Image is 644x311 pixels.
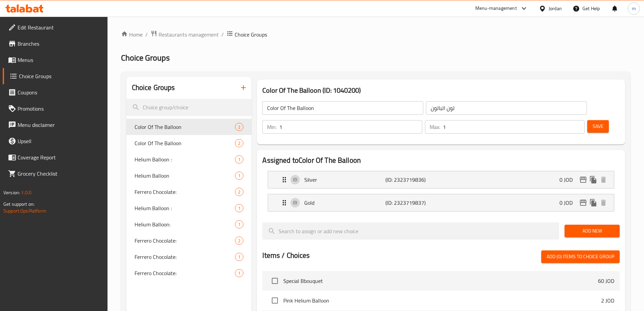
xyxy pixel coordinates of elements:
[430,123,440,131] p: Max:
[18,170,102,178] span: Grocery Checklist
[235,30,267,39] span: Choice Groups
[159,30,219,39] span: Restaurants management
[18,153,102,161] span: Coverage Report
[18,88,102,96] span: Coupons
[3,188,20,197] span: Version:
[135,237,235,245] span: Ferrero Chocolate:
[132,83,175,93] h2: Choice Groups
[145,30,148,39] li: /
[559,199,578,207] p: 0 JOD
[262,250,310,261] h2: Items / Choices
[235,254,243,260] span: 1
[18,121,102,129] span: Menu disclaimer
[385,176,439,184] p: (ID: 2323719836)
[3,101,108,117] a: Promotions
[126,265,252,281] div: Ferrero Chocolate:1
[3,200,34,208] span: Get support on:
[262,85,620,96] h3: Color Of The Balloon (ID: 1040200)
[235,139,243,147] div: Choices
[588,198,598,208] button: duplicate
[135,269,235,277] span: Ferrero Chocolate:
[547,252,614,261] span: Add (0) items to choice group
[135,220,235,228] span: Helium Balloon:
[126,168,252,184] div: Helium Balloon1
[3,165,108,182] a: Grocery Checklist
[126,184,252,200] div: Ferrero Chocolate:2
[578,198,588,208] button: edit
[3,133,108,149] a: Upsell
[3,68,108,84] a: Choice Groups
[235,140,243,147] span: 2
[135,155,235,163] span: Helium Balloon :
[588,175,598,185] button: duplicate
[126,119,252,135] div: Color Of The Balloon2
[598,198,609,208] button: delete
[262,191,620,214] li: Expand
[385,199,439,207] p: (ID: 2323719837)
[19,72,102,80] span: Choice Groups
[18,137,102,145] span: Upsell
[135,123,235,131] span: Color Of The Balloon
[126,216,252,232] div: Helium Balloon:1
[262,222,559,240] input: search
[3,36,108,52] a: Branches
[18,56,102,64] span: Menus
[221,30,224,39] li: /
[126,249,252,265] div: Ferrero Chocolate:1
[135,188,235,196] span: Ferrero Chocolate:
[235,189,243,195] span: 2
[126,99,252,116] input: search
[578,175,588,185] button: edit
[598,277,614,285] p: 60 JOD
[235,156,243,163] span: 1
[235,238,243,244] span: 2
[601,296,614,305] p: 2 JOD
[267,123,277,131] p: Min:
[570,227,614,235] span: Add New
[235,172,243,180] div: Choices
[262,155,620,165] h2: Assigned to Color Of The Balloon
[121,30,630,39] nav: breadcrumb
[268,171,614,188] div: Expand
[18,40,102,48] span: Branches
[235,155,243,163] div: Choices
[268,274,282,288] span: Select choice
[598,175,609,185] button: delete
[135,139,235,147] span: Color Of The Balloon
[268,194,614,211] div: Expand
[3,149,108,165] a: Coverage Report
[262,168,620,191] li: Expand
[541,250,620,263] button: Add (0) items to choice group
[3,117,108,133] a: Menu disclaimer
[126,135,252,151] div: Color Of The Balloon2
[126,151,252,168] div: Helium Balloon :1
[632,5,636,12] span: m
[135,172,235,180] span: Helium Balloon
[475,4,517,13] div: Menu-management
[3,206,46,215] a: Support.OpsPlatform
[235,237,243,245] div: Choices
[235,269,243,277] div: Choices
[3,19,108,36] a: Edit Restaurant
[18,23,102,31] span: Edit Restaurant
[283,296,601,305] span: Pink Helium Balloon
[268,293,282,308] span: Select choice
[3,84,108,101] a: Coupons
[235,205,243,212] span: 1
[135,253,235,261] span: Ferrero Chocolate:
[150,30,219,39] a: Restaurants management
[304,199,385,207] p: Gold
[235,253,243,261] div: Choices
[235,270,243,276] span: 1
[21,188,31,197] span: 1.0.0
[3,52,108,68] a: Menus
[304,176,385,184] p: Silver
[235,173,243,179] span: 1
[18,105,102,113] span: Promotions
[235,221,243,228] span: 1
[549,5,562,12] div: Jordan
[135,204,235,212] span: Helium Balloon :
[283,277,598,285] span: Special Bbouquet
[121,30,143,39] a: Home
[565,225,620,237] button: Add New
